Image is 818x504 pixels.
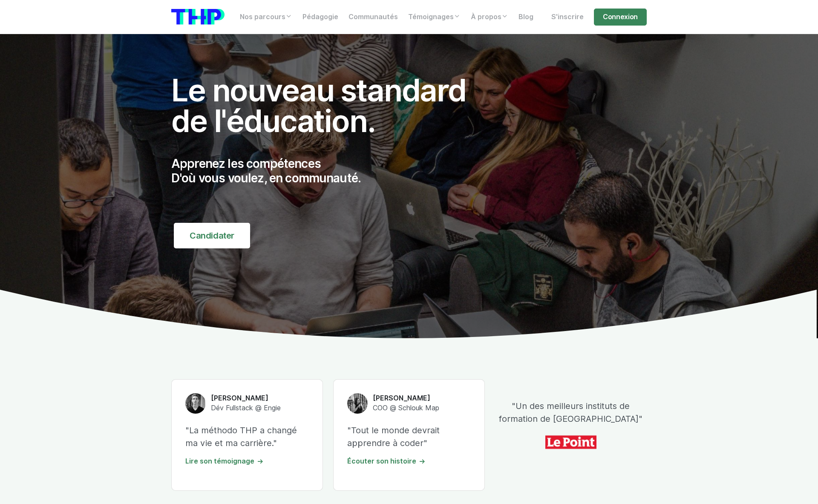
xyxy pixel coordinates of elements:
h1: Le nouveau standard de l'éducation. [171,75,485,136]
a: Témoignages [403,9,466,26]
h6: [PERSON_NAME] [211,394,281,403]
a: À propos [466,9,513,26]
img: icon [545,432,596,452]
p: Apprenez les compétences D'où vous voulez, en communauté. [171,157,485,185]
a: Communautés [343,9,403,26]
h6: [PERSON_NAME] [373,394,439,403]
a: Pédagogie [297,9,343,26]
a: Blog [513,9,539,26]
a: Nos parcours [235,9,297,26]
p: "Tout le monde devrait apprendre à coder" [347,424,471,449]
a: Écouter son histoire [347,457,426,465]
a: Connexion [594,9,647,26]
span: Dév Fullstack @ Engie [211,404,281,412]
img: Melisande [347,393,368,414]
a: Lire son témoignage [185,457,264,465]
img: logo [171,9,225,25]
span: COO @ Schlouk Map [373,404,439,412]
img: Titouan [185,393,206,414]
p: "La méthodo THP a changé ma vie et ma carrière." [185,424,309,449]
a: S'inscrire [546,9,589,26]
p: "Un des meilleurs instituts de formation de [GEOGRAPHIC_DATA]" [495,400,647,425]
a: Candidater [174,223,250,248]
